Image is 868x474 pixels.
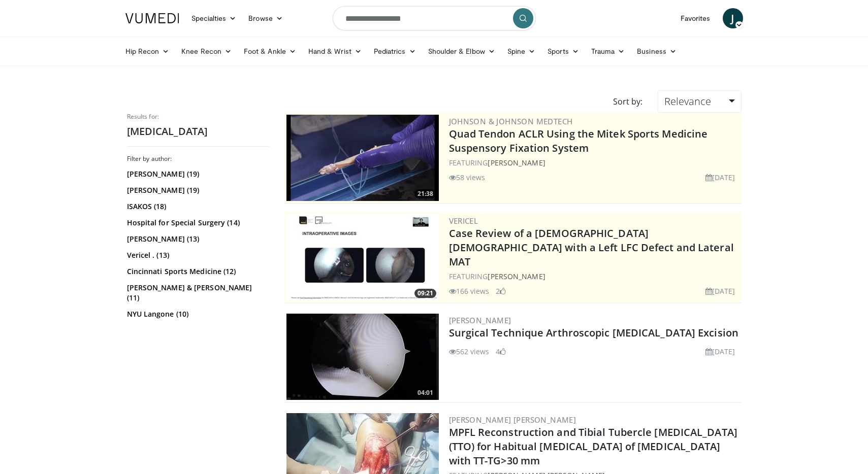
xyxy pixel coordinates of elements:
[238,41,302,61] a: Foot & Ankle
[414,289,436,298] span: 09:21
[286,115,439,201] img: b78fd9da-dc16-4fd1-a89d-538d899827f1.300x170_q85_crop-smart_upscale.jpg
[449,172,486,183] li: 58 views
[125,13,179,23] img: VuMedi Logo
[127,155,269,163] h3: Filter by author:
[286,214,439,300] a: 09:21
[127,113,269,121] p: Results for:
[127,218,267,228] a: Hospital for Special Surgery (14)
[127,169,267,179] a: [PERSON_NAME] (19)
[449,116,573,126] a: Johnson & Johnson MedTech
[414,388,436,397] span: 04:01
[496,346,506,357] li: 4
[175,41,238,61] a: Knee Recon
[449,226,734,268] a: Case Review of a [DEMOGRAPHIC_DATA] [DEMOGRAPHIC_DATA] with a Left LFC Defect and Lateral MAT
[664,94,711,108] span: Relevance
[449,286,490,296] li: 166 views
[127,283,267,303] a: [PERSON_NAME] & [PERSON_NAME] (11)
[449,216,478,226] a: Vericel
[127,234,267,244] a: [PERSON_NAME] (13)
[127,266,267,277] a: Cincinnati Sports Medicine (12)
[368,41,422,61] a: Pediatrics
[658,90,741,113] a: Relevance
[127,250,267,260] a: Vericel . (13)
[127,125,269,138] h2: [MEDICAL_DATA]
[541,41,585,61] a: Sports
[723,8,743,28] a: J
[449,326,739,340] a: Surgical Technique Arthroscopic [MEDICAL_DATA] Excision
[674,8,717,28] a: Favorites
[449,415,576,425] a: [PERSON_NAME] [PERSON_NAME]
[496,286,506,296] li: 2
[286,115,439,201] a: 21:38
[127,309,267,319] a: NYU Langone (10)
[119,41,176,61] a: Hip Recon
[705,172,735,183] li: [DATE]
[242,8,289,28] a: Browse
[705,346,735,357] li: [DATE]
[302,41,368,61] a: Hand & Wrist
[286,314,439,400] img: 36103b44-516d-4018-8df1-dcac99c014a0.300x170_q85_crop-smart_upscale.jpg
[705,286,735,296] li: [DATE]
[488,272,545,281] a: [PERSON_NAME]
[585,41,631,61] a: Trauma
[605,90,650,113] div: Sort by:
[185,8,243,28] a: Specialties
[449,271,740,282] div: FEATURING
[449,315,511,325] a: [PERSON_NAME]
[414,189,436,198] span: 21:38
[631,41,683,61] a: Business
[449,157,740,168] div: FEATURING
[127,201,267,212] a: ISAKOS (18)
[449,425,737,467] a: MPFL Reconstruction and Tibial Tubercle [MEDICAL_DATA] (TTO) for Habitual [MEDICAL_DATA] of [MEDI...
[286,314,439,400] a: 04:01
[449,127,708,155] a: Quad Tendon ACLR Using the Mitek Sports Medicine Suspensory Fixation System
[449,346,490,357] li: 562 views
[127,185,267,195] a: [PERSON_NAME] (19)
[422,41,501,61] a: Shoulder & Elbow
[333,6,536,30] input: Search topics, interventions
[501,41,541,61] a: Spine
[488,158,545,167] a: [PERSON_NAME]
[286,214,439,300] img: 7de77933-103b-4dce-a29e-51e92965dfc4.300x170_q85_crop-smart_upscale.jpg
